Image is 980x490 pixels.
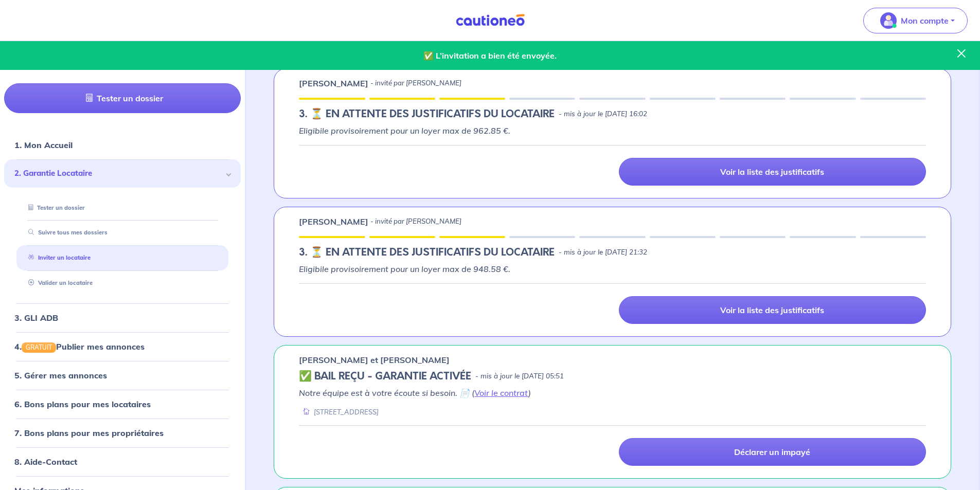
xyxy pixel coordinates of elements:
span: 2. Garantie Locataire [14,168,223,179]
a: 1. Mon Accueil [14,140,73,150]
a: Suivre tous mes dossiers [24,229,108,237]
div: Valider un locataire [16,275,228,292]
p: [PERSON_NAME] [299,215,368,228]
div: 2. Garantie Locataire [4,159,241,188]
img: Cautioneo [452,14,529,27]
p: Voir la liste des justificatifs [720,167,824,177]
p: - mis à jour le [DATE] 05:51 [475,371,564,382]
a: 4.GRATUITPublier mes annonces [14,341,145,352]
p: - invité par [PERSON_NAME] [370,216,461,227]
div: 8. Aide-Contact [4,451,241,472]
div: 3. GLI ADB [4,307,241,328]
button: illu_account_valid_menu.svgMon compte [863,8,968,33]
div: state: RENTER-DOCUMENTS-IN-PENDING, Context: ,NULL-NO-CERTIFICATE [299,246,926,259]
div: state: RENTER-DOCUMENTS-IN-PENDING, Context: ,NULL-NO-CERTIFICATE [299,108,926,120]
div: state: CONTRACT-VALIDATED, Context: IN-MANAGEMENT,IS-GL-CAUTION [299,370,926,383]
a: 7. Bons plans pour mes propriétaires [14,428,164,438]
a: 5. Gérer mes annonces [14,370,107,380]
div: 5. Gérer mes annonces [4,365,241,386]
em: Eligibile provisoirement pour un loyer max de 948.58 €. [299,264,510,274]
a: 3. GLI ADB [14,313,58,323]
h5: 3. ⏳️️ EN ATTENTE DES JUSTIFICATIFS DU LOCATAIRE [299,108,555,120]
div: Suivre tous mes dossiers [16,225,228,242]
a: Voir la liste des justificatifs [619,296,926,324]
div: Tester un dossier [16,199,228,216]
a: 8. Aide-Contact [14,457,77,467]
div: Inviter un locataire [16,250,228,267]
div: 7. Bons plans pour mes propriétaires [4,423,241,443]
a: Tester un dossier [24,204,85,211]
div: 6. Bons plans pour mes locataires [4,394,241,414]
a: Voir la liste des justificatifs [619,158,926,186]
a: Valider un locataire [24,279,93,286]
p: Déclarer un impayé [734,447,810,457]
div: 4.GRATUITPublier mes annonces [4,336,241,357]
p: [PERSON_NAME] [299,77,368,89]
em: Notre équipe est à votre écoute si besoin. 📄 ( ) [299,388,531,398]
a: Déclarer un impayé [619,438,926,466]
p: Mon compte [901,14,949,27]
div: 1. Mon Accueil [4,135,241,155]
p: - mis à jour le [DATE] 16:02 [559,109,647,119]
p: Voir la liste des justificatifs [720,305,824,315]
a: Inviter un locataire [24,255,91,262]
div: [STREET_ADDRESS] [299,407,379,417]
em: Eligibile provisoirement pour un loyer max de 962.85 €. [299,125,510,136]
p: [PERSON_NAME] et [PERSON_NAME] [299,354,450,366]
h5: 3. ⏳️️ EN ATTENTE DES JUSTIFICATIFS DU LOCATAIRE [299,246,555,259]
a: Voir le contrat [474,388,528,398]
a: Tester un dossier [4,83,241,113]
p: - invité par [PERSON_NAME] [370,78,461,88]
a: 6. Bons plans pour mes locataires [14,399,151,409]
h5: ✅ BAIL REÇU - GARANTIE ACTIVÉE [299,370,471,383]
img: illu_account_valid_menu.svg [880,12,897,29]
p: - mis à jour le [DATE] 21:32 [559,247,647,258]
